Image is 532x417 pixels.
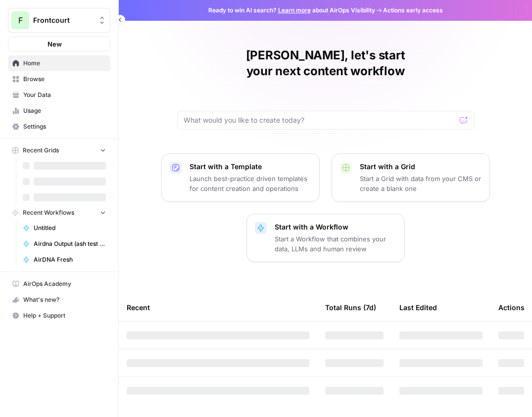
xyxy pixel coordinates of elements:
[190,162,311,172] p: Start with a Template
[48,39,62,49] span: New
[23,279,106,288] span: AirOps Academy
[34,224,106,232] span: Untitled
[8,37,110,51] button: New
[275,222,396,232] p: Start with a Workflow
[23,75,106,84] span: Browse
[246,214,405,262] button: Start with a WorkflowStart a Workflow that combines your data, LLMs and human review
[8,143,110,158] button: Recent Grids
[127,294,309,321] div: Recent
[8,71,110,87] a: Browse
[34,239,106,248] span: Airdna Output (ash test v2)
[8,205,110,220] button: Recent Workflows
[8,55,110,71] a: Home
[33,15,93,25] span: Frontcourt
[278,6,311,14] a: Learn more
[8,292,110,308] button: What's new?
[399,294,437,321] div: Last Edited
[275,234,396,254] p: Start a Workflow that combines your data, LLMs and human review
[383,6,443,15] span: Actions early access
[177,47,474,79] h1: [PERSON_NAME], let's start your next content workflow
[18,14,23,26] span: F
[8,276,110,292] a: AirOps Academy
[208,6,375,15] span: Ready to win AI search? about AirOps Visibility
[8,8,110,33] button: Workspace: Frontcourt
[8,87,110,103] a: Your Data
[18,220,110,236] a: Untitled
[18,252,110,268] a: AirDNA Fresh
[8,292,110,307] div: What's new?
[332,153,490,202] button: Start with a GridStart a Grid with data from your CMS or create a blank one
[23,59,106,68] span: Home
[360,174,482,193] p: Start a Grid with data from your CMS or create a blank one
[23,146,59,155] span: Recent Grids
[34,255,106,264] span: AirDNA Fresh
[8,119,110,135] a: Settings
[8,308,110,324] button: Help + Support
[23,311,106,320] span: Help + Support
[23,122,106,131] span: Settings
[23,91,106,99] span: Your Data
[23,106,106,115] span: Usage
[18,236,110,252] a: Airdna Output (ash test v2)
[190,174,311,193] p: Launch best-practice driven templates for content creation and operations
[8,103,110,119] a: Usage
[325,294,376,321] div: Total Runs (7d)
[161,153,320,202] button: Start with a TemplateLaunch best-practice driven templates for content creation and operations
[184,115,456,125] input: What would you like to create today?
[360,162,482,172] p: Start with a Grid
[498,294,525,321] div: Actions
[23,208,74,217] span: Recent Workflows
